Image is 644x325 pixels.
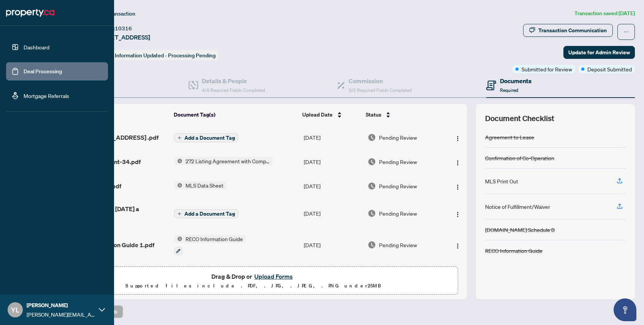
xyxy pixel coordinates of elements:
span: View Transaction [95,10,135,17]
span: 2/2 Required Fields Completed [349,87,412,93]
span: Pending Review [379,209,417,218]
img: Document Status [368,133,376,142]
img: Document Status [368,158,376,166]
span: Document Checklist [485,113,554,124]
span: YL [11,304,19,315]
span: MLS Data Sheet [182,181,227,189]
img: logo [6,7,54,19]
span: Pending Review [379,158,417,166]
button: Status IconMLS Data Sheet [174,181,227,189]
h4: Details & People [202,76,265,85]
img: Document Status [368,241,376,249]
span: Pending Review [379,241,417,249]
span: plus [178,136,181,140]
button: Add a Document Tag [174,133,238,143]
span: [STREET_ADDRESS] [94,33,150,42]
article: Transaction saved [DATE] [574,9,635,18]
img: Logo [455,184,461,190]
span: Submitted for Review [522,65,572,73]
h4: Documents [500,76,531,85]
span: Upload Date [302,110,333,119]
span: Drag & Drop orUpload FormsSupported files include .PDF, .JPG, .JPEG, .PNG under25MB [49,267,457,295]
a: Deal Processing [24,68,62,75]
a: Dashboard [24,44,49,50]
p: Supported files include .PDF, .JPG, .JPEG, .PNG under 25 MB [54,281,453,290]
img: Logo [455,136,461,142]
button: Logo [452,207,464,219]
img: Document Status [368,182,376,190]
h4: Commission [349,76,412,85]
td: [DATE] [301,198,365,229]
span: [PERSON_NAME] [27,301,95,309]
img: Status Icon [174,157,182,165]
span: Required [500,87,518,93]
span: Deposit Submitted [587,65,632,73]
span: 4/4 Required Fields Completed [202,87,265,93]
button: Add a Document Tag [174,209,238,218]
button: Logo [452,239,464,251]
span: [PERSON_NAME][EMAIL_ADDRESS][DOMAIN_NAME] [27,310,95,319]
img: Logo [455,243,461,249]
button: Status IconRECO Information Guide [174,235,246,255]
button: Transaction Communication [523,24,613,37]
button: Open asap [614,298,636,321]
button: Logo [452,156,464,168]
td: [DATE] [301,125,365,150]
span: Add a Document Tag [184,135,235,140]
button: Status Icon272 Listing Agreement with Company Schedule A [174,157,273,165]
button: Update for Admin Review [563,46,635,59]
td: [DATE] [301,261,365,294]
button: Upload Forms [252,271,295,281]
td: [DATE] [301,174,365,198]
div: [DOMAIN_NAME] Schedule B [485,226,555,234]
div: Transaction Communication [538,24,607,36]
span: ellipsis [623,29,629,35]
div: Agreement to Lease [485,133,534,141]
img: Status Icon [174,181,182,189]
button: Logo [452,131,464,144]
span: Add a Document Tag [184,211,235,216]
img: Document Status [368,209,376,218]
span: Pending Review [379,133,417,142]
div: Status: [94,50,219,60]
span: Capture decran [DATE] a 142357.png [71,204,168,222]
button: Logo [452,180,464,192]
span: Update for Admin Review [568,46,630,58]
th: (6) File Name [68,104,171,125]
button: Add a Document Tag [174,133,238,142]
img: Logo [455,160,461,166]
td: [DATE] [301,150,365,174]
td: [DATE] [301,229,365,261]
span: plus [178,212,181,216]
th: Upload Date [299,104,363,125]
a: Mortgage Referrals [24,92,69,99]
span: Information Updated - Processing Pending [115,52,216,59]
div: Notice of Fulfillment/Waiver [485,202,550,211]
th: Status [363,104,442,125]
img: Logo [455,211,461,218]
img: Status Icon [174,235,182,243]
div: Confirmation of Co-Operation [485,154,554,162]
span: Status [366,110,381,119]
span: COD - [STREET_ADDRESS] .pdf [71,133,159,142]
button: Add a Document Tag [174,209,238,219]
span: 10316 [115,25,132,32]
div: RECO Information Guide [485,246,542,255]
th: Document Tag(s) [171,104,300,125]
span: Pending Review [379,182,417,190]
span: 272 Listing Agreement with Company Schedule A [182,157,273,165]
span: RECO Information Guide [182,235,246,243]
span: Drag & Drop or [211,271,295,281]
div: MLS Print Out [485,177,518,185]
